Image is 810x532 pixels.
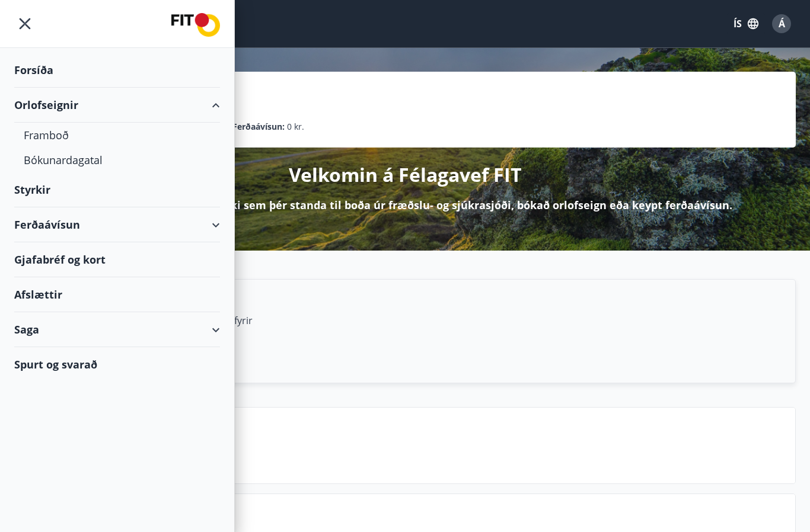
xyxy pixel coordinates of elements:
button: Á [767,9,796,38]
p: Ferðaávísun : [232,120,285,133]
img: union_logo [171,13,220,37]
div: Gjafabréf og kort [14,242,220,277]
div: Framboð [24,123,211,148]
p: Hér getur þú sótt um þá styrki sem þér standa til boða úr fræðslu- og sjúkrasjóði, bókað orlofsei... [78,197,732,213]
span: Á [779,17,785,30]
button: menu [14,13,36,34]
div: Spurt og svarað [14,347,220,382]
div: Orlofseignir [14,88,220,123]
button: ÍS [727,13,765,34]
p: Næstu helgi [101,437,786,457]
span: 0 kr. [287,120,304,133]
div: Ferðaávísun [14,207,220,242]
div: Afslættir [14,277,220,312]
div: Bókunardagatal [24,148,211,172]
p: Velkomin á Félagavef FIT [289,162,522,188]
div: Styrkir [14,172,220,207]
div: Forsíða [14,53,220,88]
div: Saga [14,312,220,347]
